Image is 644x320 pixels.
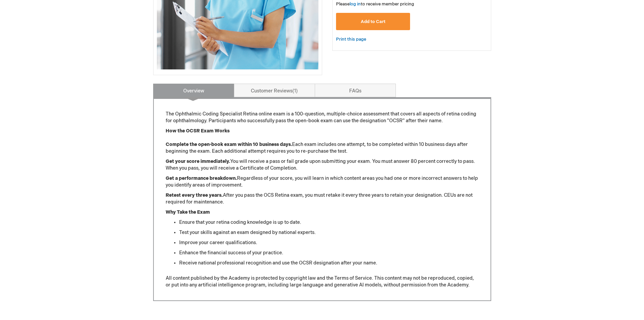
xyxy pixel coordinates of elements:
a: log in [350,1,361,7]
a: Customer Reviews1 [234,84,315,97]
strong: Get a performance breakdown. [166,175,237,181]
p: Regardless of your score, you will learn in which content areas you had one or more incorrect ans... [166,175,479,189]
strong: Get your score immediately. [166,158,230,164]
li: Enhance the financial success of your practice. [179,250,479,256]
strong: Why Take the Exam [166,209,210,215]
p: The Ophthalmic Coding Specialist Retina online exam is a 100-question, multiple-choice assessment... [166,111,479,124]
a: Print this page [336,35,366,44]
strong: Complete the open-book exam within 10 business days. [166,142,292,147]
p: Each exam includes one attempt, to be completed within 10 business days after beginning the exam.... [166,128,479,155]
span: Please to receive member pricing [336,1,414,7]
button: Add to Cart [336,13,410,30]
strong: How the OCSR Exam Works [166,128,230,134]
span: 1 [292,88,298,94]
span: Add to Cart [361,19,385,24]
li: Ensure that your retina coding knowledge is up to date. [179,219,479,226]
p: All content published by the Academy is protected by copyright law and the Terms of Service. This... [166,275,479,289]
p: After you pass the OCS Retina exam, you must retake it every three years to retain your designati... [166,192,479,206]
li: Test your skills against an exam designed by national experts. [179,229,479,236]
p: You will receive a pass or fail grade upon submitting your exam. You must answer 80 percent corre... [166,158,479,172]
li: Receive national professional recognition and use the OCSR designation after your name. [179,260,479,266]
a: FAQs [315,84,396,97]
strong: Retest every three years. [166,192,223,198]
li: Improve your career qualifications. [179,239,479,246]
a: Overview [153,84,234,97]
